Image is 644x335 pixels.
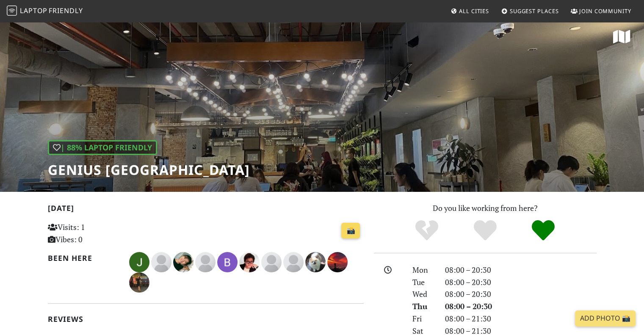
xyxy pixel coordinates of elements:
span: Dominique Ng [173,256,195,266]
div: Thu [407,300,439,313]
div: Fri [407,313,439,325]
div: | 88% Laptop Friendly [48,140,157,155]
a: LaptopFriendly LaptopFriendly [7,4,83,19]
span: Albert Soerjonoto [239,256,261,266]
h2: [DATE] [48,204,364,216]
div: Definitely! [514,219,572,242]
a: 📸 [341,223,360,239]
div: 08:00 – 20:30 [440,300,602,313]
img: blank-535327c66bd565773addf3077783bbfce4b00ec00e9fd257753287c682c7fa38.png [195,252,216,272]
h2: Been here [48,254,119,263]
div: 08:00 – 20:30 [440,264,602,276]
div: 08:00 – 20:30 [440,276,602,288]
div: Mon [407,264,439,276]
img: 2191-big-stone-creatives.jpg [217,252,238,272]
img: 1966-dominique.jpg [173,252,193,272]
img: blank-535327c66bd565773addf3077783bbfce4b00ec00e9fd257753287c682c7fa38.png [151,252,171,272]
img: 2060-panki.jpg [305,252,326,272]
span: All Cities [459,7,489,15]
span: E Tan [151,256,173,266]
span: Suggest Places [510,7,559,15]
div: No [398,219,456,242]
span: Jackiera Astley [129,277,149,287]
h2: Reviews [48,315,364,324]
span: Panki Park [305,256,327,266]
img: LaptopFriendly [7,6,17,16]
span: Lesley Nair [327,256,348,266]
img: blank-535327c66bd565773addf3077783bbfce4b00ec00e9fd257753287c682c7fa38.png [283,252,304,272]
img: 2014-lesley.jpg [327,252,348,272]
span: Jackiera Astley [129,256,151,266]
p: Do you like working from here? [374,202,597,214]
a: Suggest Places [498,3,562,19]
a: Join Community [567,3,635,19]
a: All Cities [447,3,492,19]
img: 2075-albert.jpg [239,252,260,272]
span: Max T [261,256,283,266]
span: charm toh [283,256,305,266]
img: blank-535327c66bd565773addf3077783bbfce4b00ec00e9fd257753287c682c7fa38.png [261,252,282,272]
div: Yes [456,219,514,242]
div: 08:00 – 21:30 [440,313,602,325]
span: Laptop [20,6,47,15]
span: Join Community [579,7,631,15]
h1: Genius [GEOGRAPHIC_DATA] [48,162,250,178]
span: Big Stone Creatives Pte. Ltd. [217,256,239,266]
img: 2775-jackiera.jpg [129,252,149,272]
span: Shah Hamzah [195,256,217,266]
div: Tue [407,276,439,288]
div: 08:00 – 20:30 [440,288,602,300]
img: 1982-jackiera.jpg [129,272,149,293]
a: Add Photo 📸 [575,310,636,327]
span: Friendly [49,6,83,15]
div: Wed [407,288,439,300]
p: Visits: 1 Vibes: 0 [48,221,146,246]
